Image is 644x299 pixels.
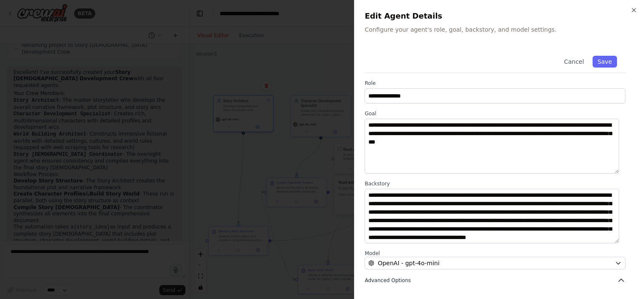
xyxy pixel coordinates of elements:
button: Cancel [559,56,589,68]
label: Role [365,80,625,87]
label: Backstory [365,180,625,187]
h2: Edit Agent Details [365,10,634,22]
label: Model [365,250,625,257]
label: Goal [365,110,625,117]
span: OpenAI - gpt-4o-mini [378,259,439,267]
span: Advanced Options [365,277,411,284]
p: Configure your agent's role, goal, backstory, and model settings. [365,25,634,34]
button: Advanced Options [365,276,625,285]
button: OpenAI - gpt-4o-mini [365,257,625,269]
button: Save [593,56,617,68]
